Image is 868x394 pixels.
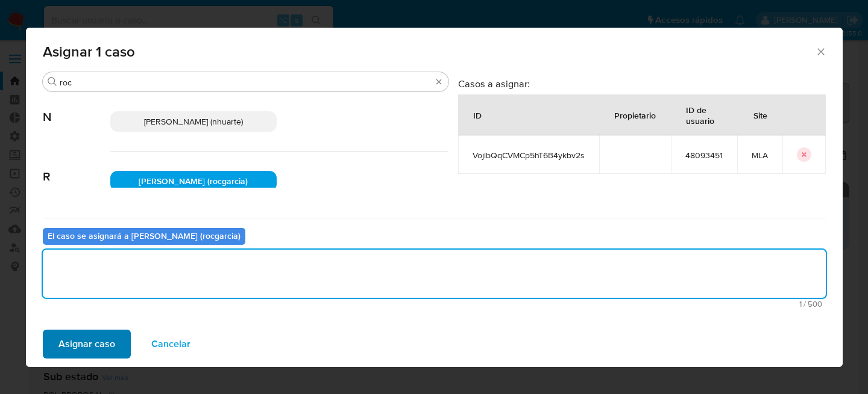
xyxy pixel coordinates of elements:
[43,152,110,184] span: R
[43,330,131,359] button: Asignar caso
[144,115,243,128] span: [PERSON_NAME] (nhuarte)
[43,92,110,125] span: N
[752,150,768,161] span: MLA
[139,175,248,187] span: [PERSON_NAME] (rocgarcia)
[815,46,826,57] button: Cerrar ventana
[459,100,496,129] div: ID
[434,77,444,87] button: Borrar
[600,100,670,129] div: Propietario
[26,28,843,367] div: assign-modal
[151,331,190,357] span: Cancelar
[43,45,816,59] span: Asignar 1 caso
[458,78,826,90] h3: Casos a asignar:
[473,150,585,161] span: VojlbQqCVMCp5hT6B4ykbv2s
[110,111,277,132] div: [PERSON_NAME] (nhuarte)
[60,77,432,88] input: Buscar analista
[685,150,723,161] span: 48093451
[671,95,737,135] div: ID de usuario
[48,77,57,87] button: Buscar
[48,230,241,242] b: El caso se asignará a [PERSON_NAME] (rocgarcia)
[58,331,115,357] span: Asignar caso
[739,100,782,129] div: Site
[110,171,277,191] div: [PERSON_NAME] (rocgarcia)
[797,147,811,162] button: icon-button
[136,330,206,359] button: Cancelar
[46,300,822,308] span: Máximo 500 caracteres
